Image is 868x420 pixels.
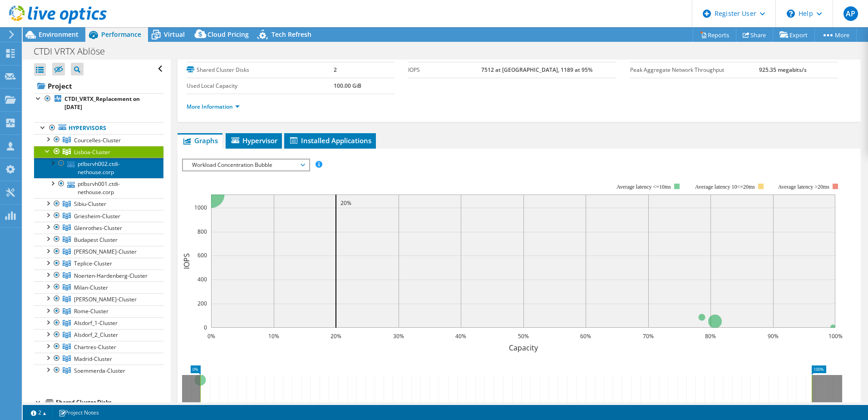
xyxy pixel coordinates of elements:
[74,148,110,156] span: Lisboa-Cluster
[630,65,759,75] label: Peak Aggregate Network Throughput
[705,332,716,340] text: 80%
[207,332,215,340] text: 0%
[25,407,53,418] a: 2
[34,210,163,222] a: Griesheim-Cluster
[74,224,122,232] span: Glenrothes-Cluster
[828,332,842,340] text: 100%
[508,343,538,353] text: Capacity
[481,66,592,74] b: 7512 at [GEOGRAPHIC_DATA], 1189 at 95%
[643,332,654,340] text: 70%
[182,253,192,269] text: IOPS
[34,365,163,376] a: Soemmerda-Cluster
[182,136,218,145] span: Graphs
[34,293,163,305] a: Milton-Keynes-Cluster
[34,178,163,198] a: ptlbsrvh001.ctdi-nethouse.corp
[74,272,148,280] span: Noerten-Hardenberg-Cluster
[74,248,137,255] span: [PERSON_NAME]-Cluster
[34,341,163,353] a: Chartres-Cluster
[187,103,240,110] a: More Information
[74,284,108,291] span: Milan-Cluster
[52,407,105,418] a: Project Notes
[39,30,79,39] span: Environment
[773,28,815,42] a: Export
[518,332,529,340] text: 50%
[56,397,163,408] div: Shared Cluster Disks
[204,324,207,331] text: 0
[187,160,304,170] span: Workload Concentration Bubble
[289,136,371,145] span: Installed Applications
[34,246,163,258] a: Schloss-Holte-Cluster
[74,331,118,339] span: Alsdorf_2_Cluster
[74,260,112,267] span: Teplice-Cluster
[34,158,163,178] a: ptlbsrvh002.ctdi-nethouse.corp
[74,367,125,375] span: Soemmerda-Cluster
[778,184,829,190] text: Average latency >20ms
[34,317,163,329] a: Alsdorf_1-Cluster
[843,6,858,21] span: AP
[187,65,334,75] label: Shared Cluster Disks
[695,184,755,190] tspan: Average latency 10<=20ms
[736,28,773,42] a: Share
[101,30,141,39] span: Performance
[787,10,795,18] svg: \n
[34,134,163,146] a: Courcelles-Cluster
[334,66,337,74] b: 2
[187,81,334,90] label: Used Local Capacity
[34,222,163,234] a: Glenrothes-Cluster
[74,343,116,351] span: Chartres-Cluster
[408,65,481,75] label: IOPS
[74,355,112,363] span: Madrid-Cluster
[768,332,779,340] text: 90%
[197,300,207,307] text: 200
[194,204,207,211] text: 1000
[207,30,249,39] span: Cloud Pricing
[34,258,163,270] a: Teplice-Cluster
[340,199,351,207] text: 20%
[616,184,671,190] tspan: Average latency <=10ms
[759,66,807,74] b: 925.35 megabits/s
[74,319,118,327] span: Alsdorf_1-Cluster
[34,122,163,134] a: Hypervisors
[197,275,207,283] text: 400
[580,332,591,340] text: 60%
[64,95,140,111] b: CTDI_VRTX_Replacement on [DATE]
[268,332,279,340] text: 10%
[393,332,404,340] text: 30%
[271,30,311,39] span: Tech Refresh
[197,228,207,235] text: 800
[74,200,106,208] span: Sibiu-Cluster
[34,270,163,281] a: Noerten-Hardenberg-Cluster
[34,281,163,293] a: Milan-Cluster
[455,332,466,340] text: 40%
[34,198,163,210] a: Sibiu-Cluster
[30,46,119,56] h1: CTDI VRTX Ablöse
[34,93,163,113] a: CTDI_VRTX_Replacement on [DATE]
[74,295,137,303] span: [PERSON_NAME]-Cluster
[693,28,736,42] a: Reports
[330,332,341,340] text: 20%
[74,212,120,220] span: Griesheim-Cluster
[814,28,857,42] a: More
[34,146,163,158] a: Lisboa-Cluster
[164,30,185,39] span: Virtual
[74,136,121,144] span: Courcelles-Cluster
[34,79,163,93] a: Project
[197,251,207,259] text: 600
[74,236,118,244] span: Budapest Cluster
[334,82,361,90] b: 100.00 GiB
[34,305,163,317] a: Rome-Cluster
[34,234,163,245] a: Budapest Cluster
[74,307,108,315] span: Rome-Cluster
[34,353,163,365] a: Madrid-Cluster
[230,136,277,145] span: Hypervisor
[34,329,163,341] a: Alsdorf_2_Cluster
